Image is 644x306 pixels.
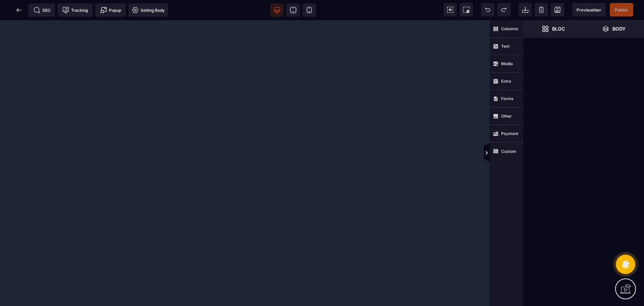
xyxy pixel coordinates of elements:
[501,61,513,66] strong: Media
[132,7,165,13] span: Setting Body
[577,7,601,12] span: Previsualiser
[100,7,121,13] span: Popup
[612,26,626,31] strong: Body
[523,20,584,38] span: Open Blocks
[62,7,88,13] span: Tracking
[501,44,509,49] strong: Text
[443,3,457,16] span: View components
[460,3,473,16] span: Screenshot
[615,7,628,12] span: Publier
[501,131,518,136] strong: Payment
[34,7,50,13] span: SEO
[572,3,606,16] span: Preview
[501,149,516,154] strong: Custom
[552,26,565,31] strong: Bloc
[584,20,644,38] span: Open Layer Manager
[501,26,518,31] strong: Columns
[501,114,512,119] strong: Other
[501,79,511,84] strong: Extra
[501,96,514,101] strong: Forms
